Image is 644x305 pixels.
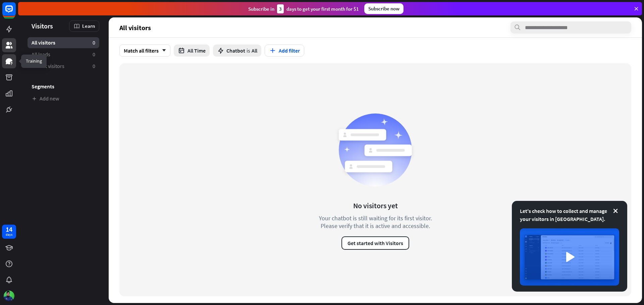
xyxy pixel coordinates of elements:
i: arrow_down [159,49,166,53]
a: Recent visitors 0 [28,61,99,72]
div: Let's check how to collect and manage your visitors in [GEOGRAPHIC_DATA]. [520,207,619,223]
div: Your chatbot is still waiting for its first visitor. Please verify that it is active and accessible. [307,214,444,230]
div: Subscribe in days to get your first month for $1 [248,4,359,13]
div: No visitors yet [353,201,398,210]
span: All visitors [32,39,55,46]
button: Add filter [265,45,304,57]
span: All leads [32,51,50,58]
div: 14 [6,226,12,232]
span: Chatbot [226,47,245,54]
span: Visitors [32,22,53,30]
span: Learn [82,23,95,29]
a: 14 days [2,225,16,239]
button: All Time [174,45,210,57]
aside: 0 [93,63,95,70]
button: Open LiveChat chat widget [5,3,25,23]
span: Recent visitors [32,63,64,70]
a: All leads 0 [28,49,99,60]
img: image [520,228,619,286]
span: All [252,47,257,54]
button: Get started with Visitors [341,236,409,250]
h3: Segments [28,83,99,90]
div: days [6,232,12,237]
span: is [247,47,250,54]
div: Match all filters [119,45,170,57]
aside: 0 [93,51,95,58]
aside: 0 [93,39,95,46]
div: Subscribe now [364,3,404,14]
span: All visitors [119,24,151,31]
a: Add new [28,93,99,104]
div: 3 [277,4,284,13]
